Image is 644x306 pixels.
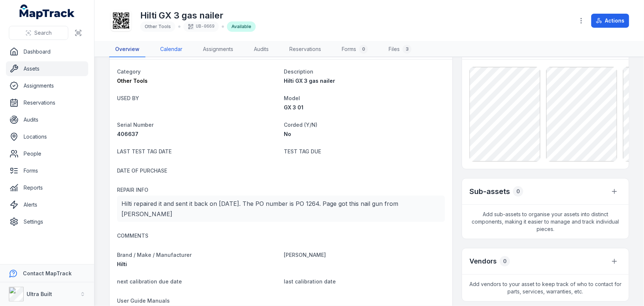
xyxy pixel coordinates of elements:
[462,275,629,301] span: Add vendors to your asset to keep track of who to contact for parts, services, warranties, etc.
[20,4,75,19] a: MapTrack
[6,163,88,178] a: Forms
[6,214,88,229] a: Settings
[154,42,188,57] a: Calendar
[469,186,510,197] h2: Sub-assets
[117,167,167,174] span: DATE OF PURCHASE
[121,198,441,219] p: Hilti repaired it and sent it back on [DATE]. The PO number is PO 1264. Page got this nail gun fr...
[6,95,88,110] a: Reservations
[23,270,72,276] strong: Contact MapTrack
[383,42,417,57] a: Files3
[248,42,275,57] a: Audits
[284,148,321,154] span: TEST TAG DUE
[513,186,523,197] div: 0
[403,45,411,54] div: 3
[469,256,497,266] h3: Vendors
[462,205,629,239] span: Add sub-assets to organise your assets into distinct components, making it easier to manage and t...
[283,42,327,57] a: Reservations
[591,14,629,28] button: Actions
[117,261,127,267] span: Hilti
[6,61,88,76] a: Assets
[109,42,145,57] a: Overview
[140,10,256,21] h1: Hilti GX 3 gas nailer
[336,42,374,57] a: Forms0
[284,68,314,75] span: Description
[117,278,182,285] span: next calibration due date
[6,197,88,212] a: Alerts
[227,21,256,32] div: Available
[284,104,304,110] span: GX 3 01
[117,95,139,101] span: USED BY
[284,122,318,128] span: Corded (Y/N)
[6,180,88,195] a: Reports
[34,29,52,37] span: Search
[117,148,172,154] span: LAST TEST TAG DATE
[9,26,68,40] button: Search
[117,131,138,137] span: 406637
[183,21,219,32] div: UB-0669
[117,297,170,304] span: User Guide Manuals
[284,278,336,285] span: last calibration date
[145,24,171,29] span: Other Tools
[117,78,148,84] span: Other Tools
[6,112,88,127] a: Audits
[6,44,88,59] a: Dashboard
[27,291,52,297] strong: Ultra Built
[117,187,148,193] span: REPAIR INFO
[117,252,192,258] span: Brand / Make / Manufacturer
[6,146,88,161] a: People
[6,129,88,144] a: Locations
[284,78,335,84] span: Hilti GX 3 gas nailer
[284,252,326,258] span: [PERSON_NAME]
[6,78,88,93] a: Assignments
[284,131,292,137] span: No
[284,95,300,101] span: Model
[117,232,148,239] span: COMMENTS
[500,256,510,266] div: 0
[197,42,239,57] a: Assignments
[117,122,154,128] span: Serial Number
[359,45,368,54] div: 0
[117,68,141,75] span: Category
